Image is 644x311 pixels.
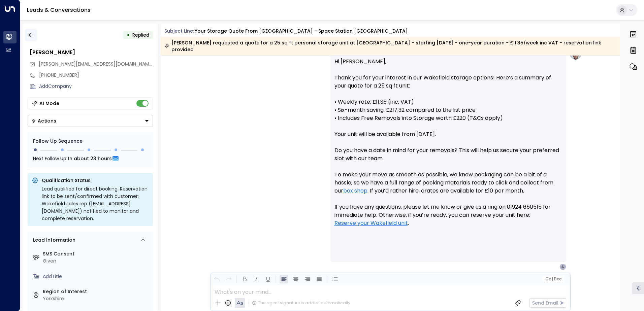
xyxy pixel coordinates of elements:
[33,138,148,145] div: Follow Up Sequence
[28,115,153,127] button: Actions
[132,32,149,38] span: Replied
[545,277,561,281] span: Cc Bcc
[43,273,150,280] div: AddTitle
[195,28,408,35] div: Your storage quote from [GEOGRAPHIC_DATA] - Space Station [GEOGRAPHIC_DATA]
[31,237,75,244] div: Lead Information
[164,39,616,53] div: [PERSON_NAME] requested a quote for a 25 sq ft personal storage unit at [GEOGRAPHIC_DATA] - start...
[43,288,150,295] label: Region of Interest
[164,28,194,34] span: Subject Line:
[39,61,153,68] span: sophie.denton@hotmail.co.uk
[31,118,56,124] div: Actions
[39,100,59,107] div: AI Mode
[252,300,350,306] div: The agent signature is added automatically
[552,277,553,281] span: |
[30,48,153,57] div: [PERSON_NAME]
[334,58,562,235] p: Hi [PERSON_NAME], Thank you for your interest in our Wakefield storage options! Here’s a summary ...
[43,250,150,257] label: SMS Consent
[39,83,153,90] div: AddCompany
[343,187,367,195] a: box shop
[42,177,149,184] p: Qualification Status
[213,275,221,283] button: Undo
[39,61,154,67] span: [PERSON_NAME][EMAIL_ADDRESS][DOMAIN_NAME]
[33,155,148,162] div: Next Follow Up:
[39,72,153,79] div: [PHONE_NUMBER]
[542,276,564,282] button: Cc|Bcc
[559,264,566,270] div: S
[334,219,408,227] a: Reserve your Wakefield unit
[224,275,233,283] button: Redo
[42,185,149,222] div: Lead qualified for direct booking. Reservation link to be sent/confirmed with customer; Wakefield...
[43,257,150,265] div: Given
[27,6,91,14] a: Leads & Conversations
[127,29,130,41] div: •
[28,115,153,127] div: Button group with a nested menu
[68,155,112,162] span: In about 23 hours
[43,295,150,302] div: Yorkshire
